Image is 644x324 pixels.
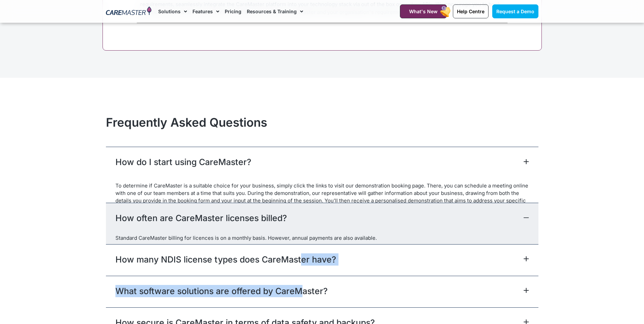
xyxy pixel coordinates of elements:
[106,234,538,244] div: How often are CareMaster licenses billed?
[453,4,489,18] a: Help Centre
[496,8,534,14] span: Request a Demo
[400,4,447,18] a: What's New
[106,115,538,129] h2: Frequently Asked Questions
[409,8,438,14] span: What's New
[106,178,538,203] div: How do I start using CareMaster?
[106,147,538,178] div: How do I start using CareMaster?
[115,182,529,219] p: To determine if CareMaster is a suitable choice for your business, simply click the links to visi...
[106,244,538,276] div: How many NDIS license types does CareMaster have?
[457,8,484,14] span: Help Centre
[115,156,251,168] a: How do I start using CareMaster?
[106,276,538,307] div: What software solutions are offered by CareMaster?
[115,253,336,266] a: How many NDIS license types does CareMaster have?
[115,234,529,242] p: Standard CareMaster billing for licences is on a monthly basis. However, annual payments are also...
[115,212,287,224] a: How often are CareMaster licenses billed?
[492,4,538,18] a: Request a Demo
[106,203,538,234] div: How often are CareMaster licenses billed?
[106,6,152,17] img: CareMaster Logo
[115,285,328,297] a: What software solutions are offered by CareMaster?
